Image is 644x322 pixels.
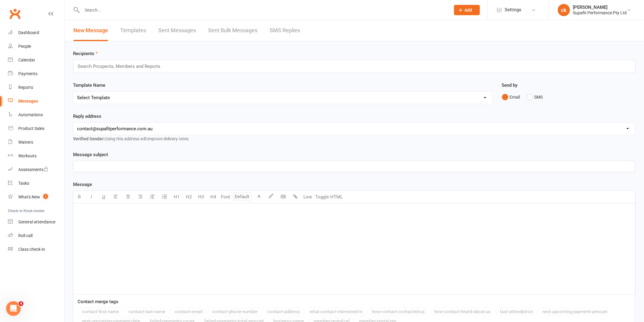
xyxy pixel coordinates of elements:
a: Automations [8,108,64,122]
span: Settings [505,3,522,17]
a: SMS Replies [270,20,300,41]
a: Assessments [8,163,64,177]
span: U [102,194,105,200]
div: Workouts [18,153,37,158]
button: Line [302,191,314,203]
a: Dashboard [8,26,64,40]
div: [PERSON_NAME] [573,5,627,10]
label: Message [73,181,92,188]
div: Waivers [18,140,33,145]
strong: Verified Sender: [73,136,105,141]
label: Reply address [73,113,101,120]
label: Recipients [73,50,98,57]
button: Toggle HTML [314,191,344,203]
button: H3 [195,191,207,203]
a: Messages [8,94,64,108]
label: Message subject [73,151,108,158]
input: Search Prospects, Members and Reports [77,62,166,70]
button: A [253,191,265,203]
div: Roll call [18,233,33,238]
a: Calendar [8,53,64,67]
label: Contact merge tags [78,298,118,305]
span: 1 [43,194,48,199]
span: Using this address will improve delivery rates. [73,136,190,141]
a: Clubworx [7,6,23,21]
div: Tasks [18,181,29,186]
input: Default [233,193,251,201]
div: General attendance [18,219,55,224]
iframe: Intercom live chat [6,301,21,316]
a: Payments [8,67,64,81]
div: Messages [18,99,38,103]
a: Tasks [8,177,64,190]
button: Add [454,5,480,15]
a: General attendance kiosk mode [8,215,64,229]
a: Sent Messages [158,20,196,41]
div: Product Sales [18,126,44,131]
button: Font [219,191,232,203]
button: SMS [527,91,543,103]
a: Workouts [8,149,64,163]
a: New Message [73,20,108,41]
div: Dashboard [18,30,39,35]
div: Assessments [18,167,48,172]
div: Supafit Performance Pty Ltd [573,10,627,16]
a: What's New1 [8,190,64,204]
a: Class kiosk mode [8,243,64,256]
a: People [8,40,64,53]
a: Waivers [8,135,64,149]
button: Email [502,91,520,103]
button: U [98,191,110,203]
a: Reports [8,81,64,94]
a: Templates [120,20,146,41]
div: Calendar [18,58,35,62]
span: Add [465,8,472,12]
span: 4 [19,301,23,306]
div: Payments [18,71,37,76]
button: H2 [183,191,195,203]
div: ck [558,4,570,16]
div: What's New [18,194,40,199]
div: Reports [18,85,33,90]
label: Template Name [73,82,105,89]
div: Class check-in [18,247,45,252]
div: Automations [18,112,43,117]
a: Sent Bulk Messages [208,20,257,41]
input: Search... [80,6,446,14]
a: Product Sales [8,122,64,135]
a: Roll call [8,229,64,243]
button: H4 [207,191,219,203]
div: People [18,44,31,49]
label: Send by [502,82,518,89]
button: H1 [171,191,183,203]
